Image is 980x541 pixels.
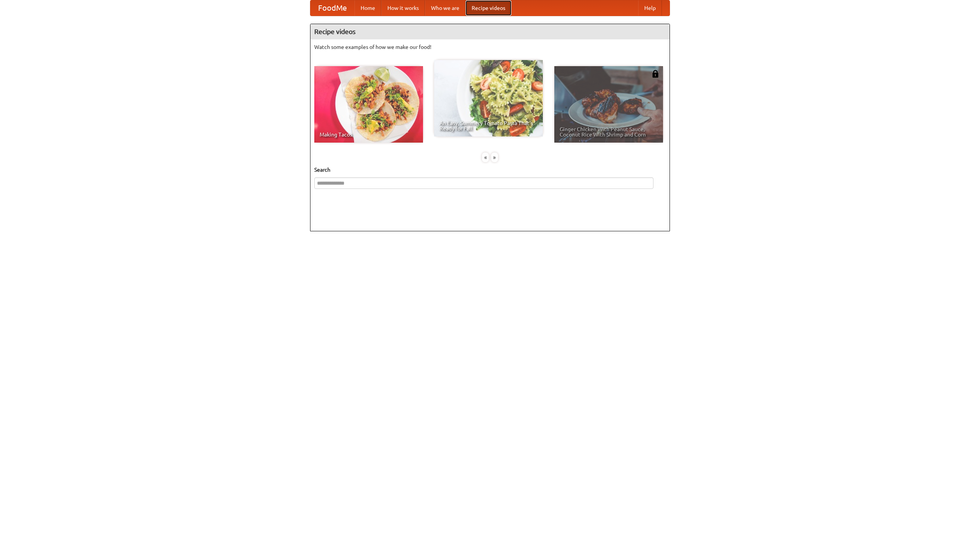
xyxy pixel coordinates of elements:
a: Who we are [425,0,465,16]
a: Help [638,0,662,16]
p: Watch some examples of how we make our food! [314,43,666,51]
span: An Easy, Summery Tomato Pasta That's Ready for Fall [439,120,537,131]
a: How it works [381,0,425,16]
div: « [482,153,489,162]
a: Making Tacos [314,66,423,143]
h4: Recipe videos [310,24,670,39]
span: Making Tacos [320,132,418,137]
a: An Easy, Summery Tomato Pasta That's Ready for Fall [434,60,543,136]
a: FoodMe [310,0,354,16]
a: Home [354,0,381,16]
a: Recipe videos [465,0,511,16]
h5: Search [314,166,666,174]
div: » [491,153,498,162]
img: 483408.png [652,70,659,78]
